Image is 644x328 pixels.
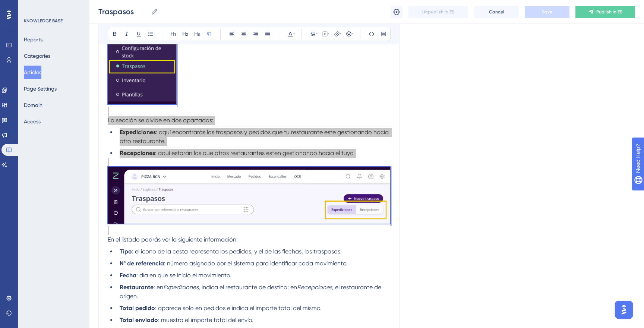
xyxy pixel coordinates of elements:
em: Recepciones [297,284,332,291]
button: Reports [24,33,42,46]
span: Cancel [489,9,504,15]
strong: Restaurante [120,284,154,291]
span: Unpublish in ES [422,9,454,15]
span: : aquí encontrarás los traspasos y pedidos que tu restaurante este gestionando hacia otro restaur... [120,129,390,145]
span: , el restaurante de origen. [120,284,383,300]
button: Page Settings [24,82,57,95]
strong: Total enviado [120,316,158,324]
span: : el icono de la cesta representa los pedidos, y el de las flechas, los traspasos. [132,248,342,255]
input: Article Name [98,6,148,17]
span: , indica el restaurante de destino; en [199,284,297,291]
button: Cancel [474,6,519,18]
span: : aparece solo en pedidos e indica el importe total del mismo. [155,305,322,312]
em: Expediciones [163,284,199,291]
span: : número asignado por el sistema para identificar cada movimiento. [164,260,348,267]
div: KNOWLEDGE BASE [24,18,63,24]
strong: Nº de referencia [120,260,164,267]
span: : en [154,284,163,291]
span: Publish in ES [596,9,622,15]
button: Categories [24,49,50,63]
span: Need Help? [18,2,47,11]
strong: Tipo [120,248,132,255]
iframe: UserGuiding AI Assistant Launcher [613,299,635,321]
button: Publish in ES [575,6,635,18]
button: Unpublish in ES [408,6,468,18]
span: : día en que se inició el movimiento. [136,272,231,279]
button: Save [525,6,569,18]
span: En el listado podrás ver la siguiente información: [108,236,238,243]
span: Save [542,9,552,15]
strong: Recepciones [120,149,155,157]
button: Access [24,115,41,128]
span: La sección se divide en dos apartados: [108,117,214,124]
button: Domain [24,98,42,112]
span: : aquí estarán los que otros restaurantes esten gestionando hacia el tuyo. [155,149,355,157]
span: : muestra el importe total del envío. [158,316,253,324]
strong: Fecha [120,272,136,279]
strong: Total pedido [120,305,155,312]
button: Articles [24,66,41,79]
strong: Expediciones [120,129,156,136]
